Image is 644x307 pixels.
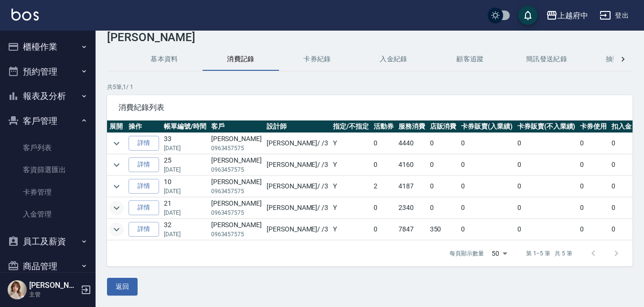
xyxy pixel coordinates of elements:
th: 店販消費 [428,121,459,133]
div: 50 [488,241,511,266]
button: expand row [109,179,124,194]
img: Person [8,280,27,299]
button: 客戶管理 [4,109,92,133]
td: [PERSON_NAME] [209,133,264,154]
button: expand row [109,158,124,172]
td: [PERSON_NAME] [209,219,264,240]
button: 簡訊發送紀錄 [508,48,585,71]
td: 4440 [396,133,428,154]
span: 消費紀錄列表 [118,103,621,112]
td: 0 [515,133,578,154]
p: [DATE] [164,187,206,196]
th: 卡券販賣(不入業績) [515,121,578,133]
td: 25 [161,154,209,175]
td: 0 [515,176,578,197]
th: 操作 [126,121,161,133]
button: 基本資料 [126,48,203,71]
td: 0 [371,219,396,240]
th: 客戶 [209,121,264,133]
td: [PERSON_NAME] / /3 [264,133,331,154]
td: 0 [578,176,609,197]
td: [PERSON_NAME] / /3 [264,219,331,240]
button: 櫃檯作業 [4,34,92,59]
td: [PERSON_NAME] [209,154,264,175]
td: 32 [161,219,209,240]
p: 每頁顯示數量 [450,249,484,258]
td: Y [331,197,371,219]
th: 展開 [107,121,126,133]
td: 0 [609,133,634,154]
td: 2 [371,176,396,197]
p: [DATE] [164,144,206,153]
button: 卡券紀錄 [279,48,355,71]
td: 0 [609,219,634,240]
td: 0 [428,133,459,154]
p: 共 5 筆, 1 / 1 [107,83,633,91]
div: 上越府中 [558,10,588,22]
td: 0 [515,154,578,175]
td: [PERSON_NAME] / /3 [264,154,331,175]
a: 卡券管理 [4,181,92,203]
td: 0 [609,176,634,197]
td: 0 [428,176,459,197]
button: 登出 [596,7,633,24]
a: 詳情 [129,179,159,194]
th: 卡券販賣(入業績) [459,121,515,133]
a: 詳情 [129,157,159,172]
p: 第 1–5 筆 共 5 筆 [526,249,572,258]
p: [DATE] [164,208,206,217]
button: 返回 [107,278,138,296]
button: 報表及分析 [4,84,92,109]
button: 員工及薪資 [4,229,92,254]
td: 0 [371,133,396,154]
td: 0 [578,154,609,175]
button: 商品管理 [4,254,92,279]
td: [PERSON_NAME] [209,176,264,197]
td: [PERSON_NAME] / /3 [264,197,331,219]
button: 消費記錄 [203,48,279,71]
p: 0963457575 [211,230,262,239]
td: 0 [459,176,515,197]
th: 扣入金 [609,121,634,133]
th: 服務消費 [396,121,428,133]
a: 詳情 [129,136,159,151]
button: 預約管理 [4,59,92,84]
td: Y [331,154,371,175]
td: 2340 [396,197,428,219]
button: 顧客追蹤 [432,48,508,71]
td: 0 [428,197,459,219]
td: 0 [459,197,515,219]
td: 0 [459,133,515,154]
td: [PERSON_NAME] / /3 [264,176,331,197]
td: 21 [161,197,209,219]
button: expand row [109,222,124,237]
p: 主管 [29,290,78,299]
th: 活動券 [371,121,396,133]
p: 0963457575 [211,208,262,217]
a: 客資篩選匯出 [4,159,92,181]
td: 0 [609,197,634,219]
button: 上越府中 [542,6,592,25]
td: 7847 [396,219,428,240]
td: 0 [515,219,578,240]
th: 設計師 [264,121,331,133]
td: Y [331,133,371,154]
th: 指定/不指定 [331,121,371,133]
td: 10 [161,176,209,197]
p: [DATE] [164,230,206,239]
a: 詳情 [129,222,159,237]
td: 0 [459,154,515,175]
td: 0 [609,154,634,175]
td: Y [331,176,371,197]
td: 4187 [396,176,428,197]
td: 0 [371,197,396,219]
td: 33 [161,133,209,154]
td: 0 [578,133,609,154]
td: 0 [459,219,515,240]
button: 入金紀錄 [355,48,432,71]
td: 350 [428,219,459,240]
td: 0 [371,154,396,175]
a: 詳情 [129,200,159,215]
p: 0963457575 [211,187,262,196]
td: Y [331,219,371,240]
